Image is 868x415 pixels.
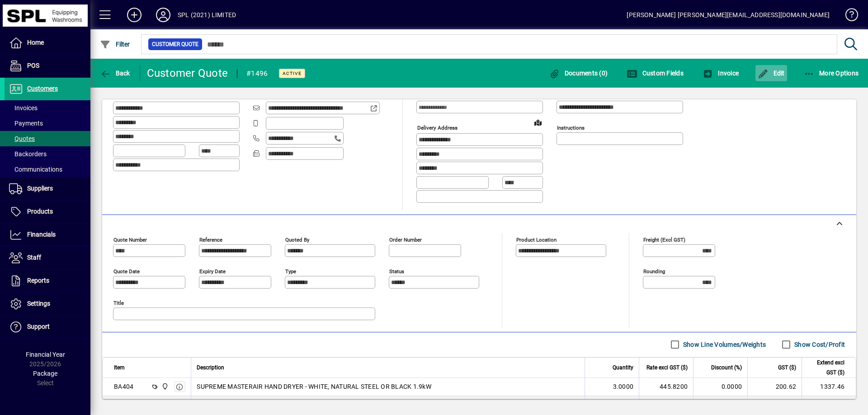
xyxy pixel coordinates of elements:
span: Back [100,70,130,77]
span: Backorders [9,150,47,158]
td: 1337.46 [802,378,856,396]
mat-label: Freight (excl GST) [643,236,685,242]
span: Financials [27,231,56,238]
span: Products [27,208,53,215]
span: GST ($) [778,363,796,373]
a: Settings [5,293,90,315]
span: Custom Fields [627,70,684,77]
span: Documents (0) [549,70,608,77]
button: Profile [149,7,178,23]
span: SUPREME MASTERAIR HAND DRYER - WHITE, NATURAL STEEL OR BLACK 1.9kW [197,382,431,391]
a: View on map [531,115,545,130]
span: Rate excl GST ($) [646,363,688,373]
mat-label: Quote number [113,236,147,242]
a: Payments [5,116,90,131]
div: SPL (2021) LIMITED [178,8,236,22]
mat-label: Quoted by [285,236,309,242]
mat-label: Quote date [113,268,140,274]
td: 960.40 [747,396,802,414]
span: Quantity [613,363,633,373]
mat-label: Rounding [643,268,665,274]
span: Invoice [703,70,739,77]
button: Back [98,65,132,81]
span: Discount (%) [711,363,742,373]
mat-label: Product location [516,236,557,242]
label: Show Line Volumes/Weights [681,340,766,349]
a: Suppliers [5,177,90,200]
a: Financials [5,224,90,246]
span: Home [27,39,44,46]
td: 0.0000 [693,396,747,414]
a: Home [5,32,90,54]
span: Communications [9,166,62,173]
span: Customers [27,85,58,92]
span: Invoices [9,104,38,112]
button: Add [120,7,149,23]
div: [PERSON_NAME] [PERSON_NAME][EMAIL_ADDRESS][DOMAIN_NAME] [627,8,830,22]
span: Support [27,323,50,330]
a: Quotes [5,131,90,146]
span: Suppliers [27,185,53,192]
span: Description [197,363,224,373]
button: Edit [755,65,787,81]
span: Edit [758,70,785,77]
a: Staff [5,247,90,269]
td: 6402.66 [802,396,856,414]
span: Financial Year [26,351,65,358]
a: Invoices [5,100,90,116]
button: Custom Fields [624,65,686,81]
button: More Options [802,65,861,81]
div: Customer Quote [147,66,228,80]
button: Documents (0) [547,65,610,81]
span: Active [283,70,302,76]
a: Knowledge Base [839,2,857,31]
span: 3.0000 [613,382,634,391]
td: 200.62 [747,378,802,396]
mat-label: Instructions [557,125,585,131]
a: Products [5,201,90,223]
mat-label: Status [389,268,404,274]
span: Settings [27,300,50,307]
a: Backorders [5,146,90,162]
mat-label: Reference [199,236,222,242]
mat-label: Type [285,268,296,274]
a: Reports [5,270,90,292]
span: Payments [9,120,43,127]
div: 445.8200 [645,382,688,391]
a: POS [5,55,90,77]
span: Package [33,370,57,377]
mat-label: Title [113,299,124,306]
span: Item [114,363,125,373]
a: Communications [5,162,90,177]
a: Support [5,316,90,338]
span: Filter [100,41,130,48]
span: POS [27,62,39,69]
mat-label: Expiry date [199,268,226,274]
label: Show Cost/Profit [793,340,845,349]
span: Staff [27,254,41,261]
mat-label: Order number [389,236,422,242]
span: Customer Quote [152,40,198,49]
span: Reports [27,277,49,284]
div: #1496 [246,66,268,81]
app-page-header-button: Back [90,65,140,81]
td: 0.0000 [693,378,747,396]
span: Extend excl GST ($) [807,358,844,378]
span: SPL (2021) Limited [159,382,170,392]
div: BA404 [114,382,133,391]
button: Invoice [700,65,741,81]
span: More Options [804,70,859,77]
span: Quotes [9,135,35,142]
button: Filter [98,36,132,52]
